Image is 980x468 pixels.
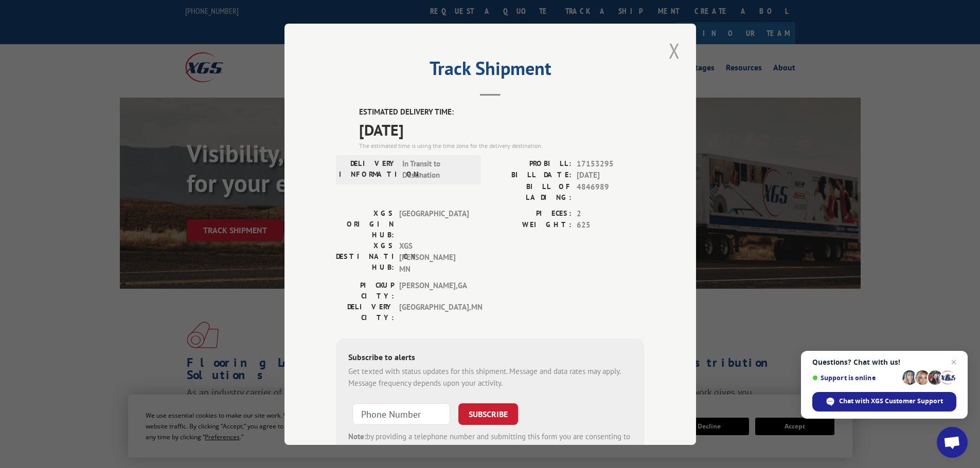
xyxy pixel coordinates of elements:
span: Support is online [812,374,899,382]
input: Phone Number [352,403,450,425]
h2: Track Shipment [336,61,645,81]
span: [DATE] [577,170,645,181]
a: Open chat [937,427,968,458]
div: The estimated time is using the time zone for the delivery destination. [359,141,645,150]
label: BILL OF LADING: [490,181,572,202]
button: SUBSCRIBE [458,403,518,425]
label: XGS DESTINATION HUB: [336,240,394,275]
span: Chat with XGS Customer Support [839,397,943,406]
label: BILL DATE: [490,170,572,181]
span: [GEOGRAPHIC_DATA] [399,208,469,240]
label: ESTIMATED DELIVERY TIME: [359,106,645,118]
label: XGS ORIGIN HUB: [336,208,394,240]
span: [PERSON_NAME] , GA [399,280,469,302]
span: 2 [577,208,645,219]
div: Get texted with status updates for this shipment. Message and data rates may apply. Message frequ... [348,366,632,389]
div: by providing a telephone number and submitting this form you are consenting to be contacted by SM... [348,431,632,466]
button: Close modal [666,36,683,65]
label: WEIGHT: [490,219,572,231]
label: PROBILL: [490,158,572,170]
span: 4846989 [577,181,645,202]
label: DELIVERY INFORMATION: [339,158,397,181]
span: Chat with XGS Customer Support [812,392,956,411]
div: Subscribe to alerts [348,351,632,366]
label: PIECES: [490,208,572,219]
span: 625 [577,219,645,231]
span: Questions? Chat with us! [812,358,956,366]
span: [GEOGRAPHIC_DATA] , MN [399,302,469,323]
span: [DATE] [359,118,645,141]
label: DELIVERY CITY: [336,302,394,323]
span: 17153295 [577,158,645,170]
label: PICKUP CITY: [336,280,394,302]
strong: Note: [348,432,366,441]
span: In Transit to Destination [402,158,472,181]
span: XGS [PERSON_NAME] MN [399,240,469,275]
